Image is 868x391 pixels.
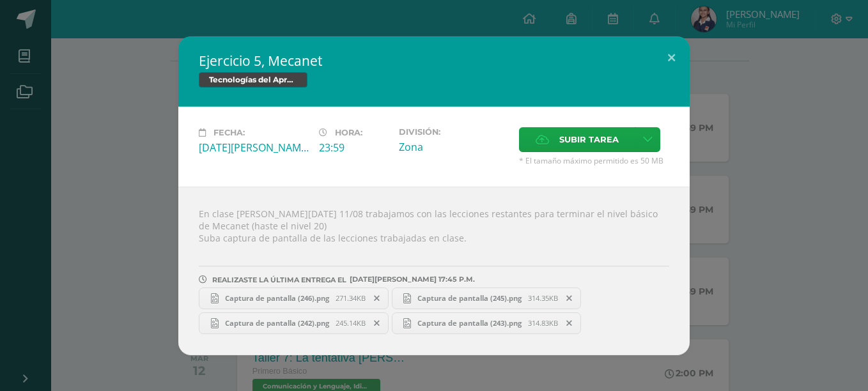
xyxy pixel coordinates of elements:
span: Remover entrega [366,291,388,305]
span: 314.35KB [528,293,558,303]
a: Captura de pantalla (242).png 245.14KB [199,312,389,334]
a: Captura de pantalla (245).png 314.35KB [392,287,582,309]
div: [DATE][PERSON_NAME] [199,141,309,155]
span: 271.34KB [336,293,366,303]
span: Captura de pantalla (242).png [219,318,336,328]
span: 245.14KB [336,318,366,328]
span: * El tamaño máximo permitido es 50 MB [519,155,669,166]
span: Remover entrega [559,316,580,330]
span: Hora: [335,128,362,137]
span: REALIZASTE LA ÚLTIMA ENTREGA EL [212,275,346,284]
button: Close (Esc) [653,36,690,80]
span: Subir tarea [559,128,619,151]
span: 314.83KB [528,318,558,328]
div: En clase [PERSON_NAME][DATE] 11/08 trabajamos con las lecciones restantes para terminar el nivel ... [178,187,690,355]
span: Fecha: [213,128,245,137]
div: Zona [399,140,509,154]
h2: Ejercicio 5, Mecanet [199,52,669,70]
span: Remover entrega [366,316,388,330]
label: División: [399,127,509,137]
span: Captura de pantalla (246).png [219,293,336,303]
div: 23:59 [319,141,389,155]
span: Captura de pantalla (245).png [411,293,528,303]
span: Tecnologías del Aprendizaje y la Comunicación [199,72,307,88]
span: Remover entrega [559,291,580,305]
a: Captura de pantalla (243).png 314.83KB [392,312,582,334]
span: Captura de pantalla (243).png [411,318,528,328]
a: Captura de pantalla (246).png 271.34KB [199,287,389,309]
span: [DATE][PERSON_NAME] 17:45 P.M. [346,279,475,280]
